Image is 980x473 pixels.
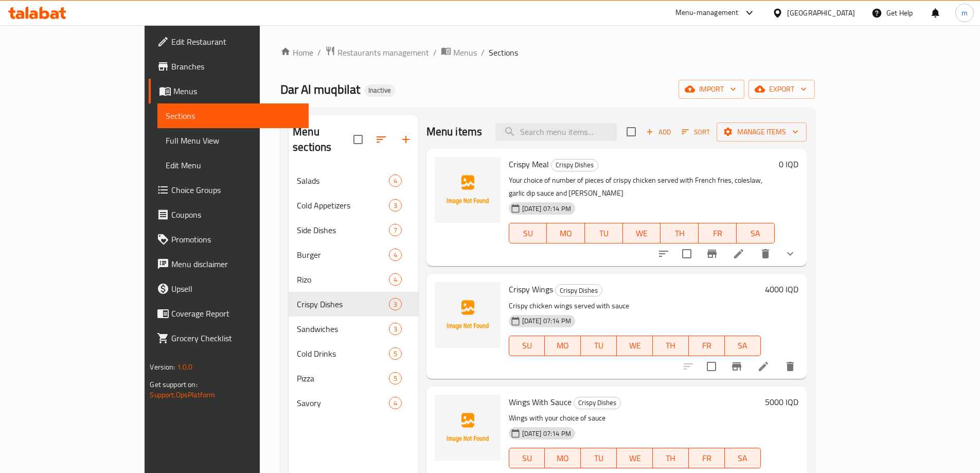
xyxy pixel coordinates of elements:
button: TH [653,448,689,468]
div: Pizza [297,372,388,384]
div: Crispy Dishes3 [289,292,418,317]
button: SU [509,223,547,243]
span: export [757,83,807,96]
div: items [389,372,402,384]
div: items [389,174,402,187]
span: MO [551,226,581,241]
svg: Show Choices [784,248,796,260]
span: Salads [297,174,388,187]
span: 1.0.0 [177,360,193,374]
div: Crispy Dishes [555,284,602,296]
span: Menu disclaimer [171,258,300,270]
a: Coupons [149,202,308,227]
span: TH [657,338,685,353]
span: Select to update [701,356,722,377]
button: FR [689,448,725,468]
div: Cold Drinks5 [289,341,418,366]
span: 5 [389,349,401,359]
div: Menu-management [675,7,739,19]
span: m [961,7,968,19]
span: Add item [642,124,675,140]
span: WE [627,226,657,241]
span: Sandwiches [297,323,388,335]
div: items [389,249,402,261]
span: Full Menu View [166,134,300,147]
a: Full Menu View [157,128,308,153]
span: Sections [166,110,300,122]
span: Restaurants management [337,46,429,59]
span: FR [693,338,721,353]
span: Cold Drinks [297,347,388,360]
span: Side Dishes [297,224,388,236]
span: Sort [682,126,710,138]
li: / [481,46,485,59]
span: TU [585,451,613,466]
img: Wings With Sauce [435,395,501,461]
span: Add [645,126,672,138]
button: import [679,80,744,99]
span: [DATE] 07:14 PM [518,316,575,326]
button: SA [737,223,775,243]
a: Menus [441,46,477,59]
span: Sort items [675,124,717,140]
p: Crispy chicken wings served with sauce [509,300,761,312]
div: Burger4 [289,242,418,267]
a: Support.OpsPlatform [150,388,215,401]
span: Promotions [171,233,300,246]
button: Branch-specific-item [700,241,724,266]
span: MO [549,338,577,353]
span: 4 [389,250,401,260]
a: Edit Restaurant [149,29,308,54]
div: Crispy Dishes [551,159,598,171]
img: Crispy Meal [435,157,501,223]
div: items [389,199,402,212]
span: [DATE] 07:14 PM [518,429,575,439]
nav: breadcrumb [280,46,814,59]
button: SA [725,336,761,356]
span: Get support on: [150,378,197,391]
span: Menus [173,85,300,97]
p: Your choice of number of pieces of crispy chicken served with French fries, coleslaw, garlic dip ... [509,174,775,200]
a: Edit menu item [733,248,745,260]
button: Sort [679,124,712,140]
div: items [389,224,402,236]
span: TH [665,226,694,241]
div: Sandwiches3 [289,317,418,341]
span: 3 [389,324,401,334]
h6: 4000 IQD [765,282,798,296]
a: Restaurants management [325,46,429,59]
img: Crispy Wings [435,282,501,348]
span: Rizo [297,273,388,286]
span: 4 [389,275,401,285]
span: 3 [389,201,401,211]
span: Sections [489,46,518,59]
span: Choice Groups [171,184,300,196]
button: export [749,80,815,99]
span: Savory [297,397,388,409]
button: SU [509,448,545,468]
div: Cold Appetizers3 [289,193,418,218]
span: Branches [171,60,300,73]
button: MO [545,336,581,356]
span: MO [549,451,577,466]
span: Manage items [725,126,798,138]
span: Edit Menu [166,159,300,171]
div: Pizza5 [289,366,418,391]
a: Upsell [149,276,308,301]
h2: Menu items [426,124,483,139]
span: TU [585,338,613,353]
span: Upsell [171,283,300,295]
h6: 5000 IQD [765,395,798,409]
span: FR [693,451,721,466]
button: delete [753,241,778,266]
a: Menu disclaimer [149,252,308,276]
button: TU [581,336,617,356]
a: Edit menu item [757,360,770,373]
div: items [389,323,402,335]
button: Manage items [717,122,807,142]
a: Sections [157,103,308,128]
li: / [317,46,321,59]
p: Wings with your choice of sauce [509,412,761,425]
div: Savory4 [289,391,418,415]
